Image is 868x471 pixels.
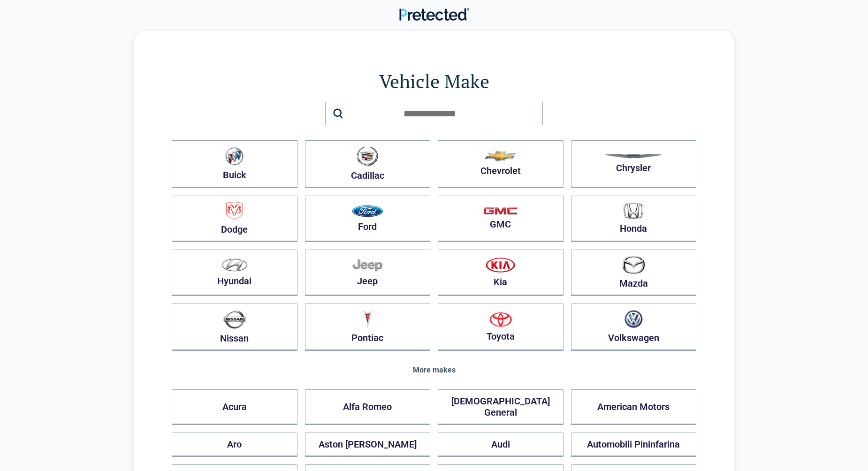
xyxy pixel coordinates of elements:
[438,389,563,425] button: [DEMOGRAPHIC_DATA] General
[571,196,697,242] button: Honda
[571,140,697,188] button: Chrysler
[305,433,431,457] button: Aston [PERSON_NAME]
[172,304,297,351] button: Nissan
[571,304,697,351] button: Volkswagen
[305,250,431,296] button: Jeep
[438,250,563,296] button: Kia
[571,250,697,296] button: Mazda
[438,140,563,188] button: Chevrolet
[438,196,563,242] button: GMC
[305,140,431,188] button: Cadillac
[172,366,696,374] div: More makes
[438,304,563,351] button: Toyota
[172,140,297,188] button: Buick
[172,433,297,457] button: Aro
[172,250,297,296] button: Hyundai
[172,196,297,242] button: Dodge
[172,68,696,94] h1: Vehicle Make
[571,389,697,425] button: American Motors
[305,304,431,351] button: Pontiac
[305,196,431,242] button: Ford
[305,389,431,425] button: Alfa Romeo
[571,433,697,457] button: Automobili Pininfarina
[172,389,297,425] button: Acura
[438,433,563,457] button: Audi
